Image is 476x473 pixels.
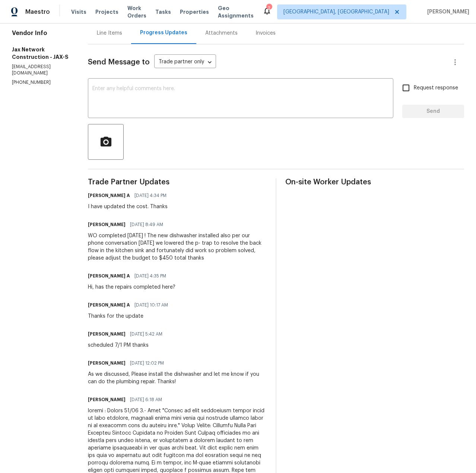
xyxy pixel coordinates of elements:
[12,79,70,86] p: [PHONE_NUMBER]
[88,232,267,262] div: WO completed [DATE] ! The new dishwasher installed also per our phone conversation [DATE] we lowe...
[88,221,126,228] h6: [PERSON_NAME]
[88,312,172,320] div: Thanks for the update
[285,178,464,186] span: On-site Worker Updates
[130,396,162,403] span: [DATE] 6:18 AM
[205,29,238,37] div: Attachments
[12,29,70,37] h4: Vendor Info
[88,178,267,186] span: Trade Partner Updates
[88,371,267,385] div: As we discussed, Please install the dishwasher and let me know if you can do the plumbing repair....
[180,8,209,16] span: Properties
[95,8,118,16] span: Projects
[88,342,167,349] div: scheduled 7/1 PM thanks
[130,330,162,338] span: [DATE] 5:42 AM
[88,203,171,210] div: I have updated the cost. Thanks
[97,29,122,37] div: Line Items
[25,8,50,16] span: Maestro
[88,283,175,291] div: Hi, has the repairs completed here?
[88,272,130,280] h6: [PERSON_NAME] A
[266,4,272,12] div: 2
[71,8,86,16] span: Visits
[88,330,126,338] h6: [PERSON_NAME]
[130,221,163,228] span: [DATE] 8:49 AM
[218,4,254,19] span: Geo Assignments
[134,301,168,309] span: [DATE] 10:17 AM
[154,56,216,69] div: Trade partner only
[12,46,70,61] h5: Jax Network Construction - JAX-S
[155,9,171,15] span: Tasks
[88,58,150,66] span: Send Message to
[414,84,458,92] span: Request response
[130,359,164,367] span: [DATE] 12:02 PM
[283,8,389,16] span: [GEOGRAPHIC_DATA], [GEOGRAPHIC_DATA]
[127,4,146,19] span: Work Orders
[88,192,130,199] h6: [PERSON_NAME] A
[12,64,70,76] p: [EMAIL_ADDRESS][DOMAIN_NAME]
[88,301,130,309] h6: [PERSON_NAME] A
[256,29,276,37] div: Invoices
[88,396,126,403] h6: [PERSON_NAME]
[134,192,166,199] span: [DATE] 4:34 PM
[424,8,469,16] span: [PERSON_NAME]
[88,359,126,367] h6: [PERSON_NAME]
[134,272,166,280] span: [DATE] 4:35 PM
[140,29,187,36] div: Progress Updates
